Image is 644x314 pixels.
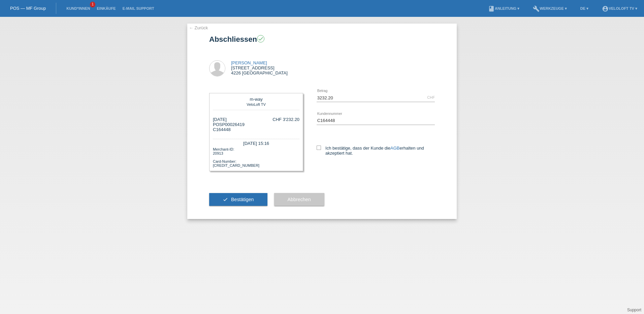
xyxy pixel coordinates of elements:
a: DE ▾ [577,6,592,10]
a: Kund*innen [63,6,93,10]
a: buildWerkzeuge ▾ [529,6,570,10]
div: m-way [215,97,298,102]
a: Einkäufe [93,6,119,10]
span: C164448 [213,127,231,132]
div: [STREET_ADDRESS] 4226 [GEOGRAPHIC_DATA] [231,60,288,75]
button: Abbrechen [274,193,324,206]
div: [DATE] 15:16 [213,139,299,147]
span: Abbrechen [288,197,311,202]
i: build [533,5,540,12]
label: Ich bestätige, dass der Kunde die erhalten und akzeptiert hat. [317,146,435,156]
div: [DATE] POSP00026419 [213,117,245,132]
a: E-Mail Support [119,6,158,10]
i: book [488,5,495,12]
div: VeloLoft TV [215,102,298,106]
div: Merchant-ID: 20913 Card-Number: [CREDIT_CARD_NUMBER] [213,147,299,167]
div: CHF [427,95,435,99]
a: account_circleVeloLoft TV ▾ [599,6,641,10]
button: check Bestätigen [209,193,267,206]
span: 1 [90,2,95,7]
a: AGB [390,146,399,151]
span: Bestätigen [231,197,254,202]
a: POS — MF Group [10,6,46,11]
i: check [258,36,264,42]
div: CHF 3'232.20 [272,117,299,122]
a: ← Zurück [189,25,208,30]
a: Support [627,308,641,312]
i: account_circle [602,5,609,12]
a: [PERSON_NAME] [231,60,267,65]
i: check [223,197,228,202]
h1: Abschliessen [209,35,435,43]
a: bookAnleitung ▾ [485,6,523,10]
